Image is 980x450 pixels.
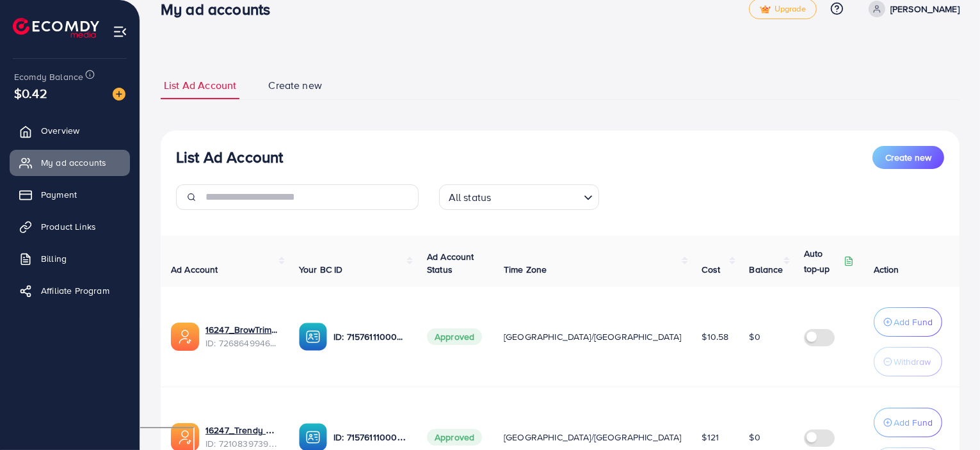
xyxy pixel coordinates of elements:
span: Create new [885,151,931,164]
button: Withdraw [874,347,942,376]
a: Overview [10,118,130,143]
p: Withdraw [894,354,931,369]
span: Payment [41,188,77,201]
span: $0 [750,431,760,444]
span: Action [874,263,899,276]
div: Search for option [439,184,599,210]
p: Auto top-up [804,246,841,277]
span: [GEOGRAPHIC_DATA]/[GEOGRAPHIC_DATA] [504,431,682,444]
span: Time Zone [504,263,547,276]
img: ic-ba-acc.ded83a64.svg [299,323,327,351]
a: Billing [10,246,130,271]
span: List Ad Account [164,78,236,93]
p: [PERSON_NAME] [890,1,960,17]
a: 16247_BrowTrim_1692364449475 [205,323,278,336]
img: menu [113,24,127,39]
span: [GEOGRAPHIC_DATA]/[GEOGRAPHIC_DATA] [504,330,682,343]
a: [PERSON_NAME] [864,1,960,17]
span: Overview [41,124,79,137]
span: $10.58 [702,330,729,343]
img: logo [13,18,99,38]
span: $121 [702,431,719,444]
span: Cost [702,263,721,276]
span: Your BC ID [299,263,343,276]
p: ID: 7157611100001812481 [333,430,406,445]
iframe: Chat [926,392,970,440]
span: Affiliate Program [41,284,109,297]
span: ID: 7268649946889371649 [205,337,278,350]
img: tick [760,5,771,14]
span: Ad Account [171,263,218,276]
span: Approved [427,429,482,446]
a: My ad accounts [10,150,130,175]
h3: List Ad Account [176,148,283,166]
p: ID: 7157611100001812481 [333,329,406,344]
span: My ad accounts [41,156,106,169]
img: ic-ads-acc.e4c84228.svg [171,323,199,351]
span: $0.42 [14,84,47,102]
img: image [113,88,125,100]
div: <span class='underline'>16247_BrowTrim_1692364449475</span></br>7268649946889371649 [205,323,278,350]
span: Billing [41,252,67,265]
p: Add Fund [894,314,933,330]
a: Payment [10,182,130,207]
a: Product Links [10,214,130,239]
button: Add Fund [874,307,942,337]
a: Affiliate Program [10,278,130,303]
span: Balance [750,263,783,276]
button: Add Fund [874,408,942,437]
span: $0 [750,330,760,343]
input: Search for option [495,186,578,207]
a: 16247_Trendy World_1678907841572 [205,424,278,437]
span: All status [446,188,494,207]
span: Upgrade [760,4,806,14]
span: Create new [268,78,322,93]
div: <span class='underline'>16247_Trendy World_1678907841572</span></br>7210839739241332738 [205,424,278,450]
span: Product Links [41,220,96,233]
span: Approved [427,328,482,345]
span: ID: 7210839739241332738 [205,437,278,450]
p: Add Fund [894,415,933,430]
span: Ad Account Status [427,250,474,276]
button: Create new [872,146,944,169]
span: Ecomdy Balance [14,70,83,83]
